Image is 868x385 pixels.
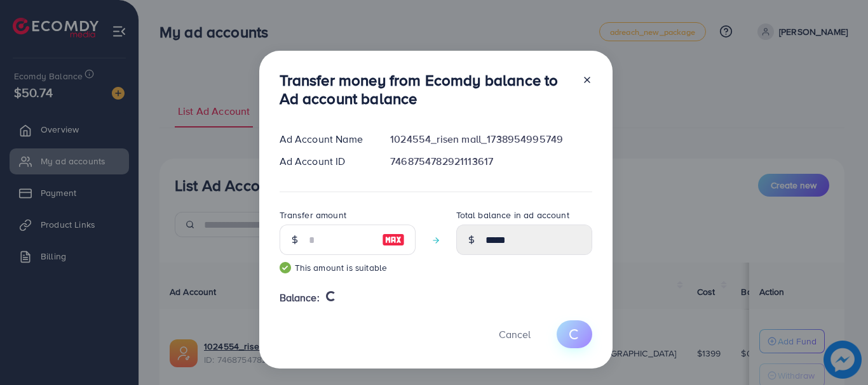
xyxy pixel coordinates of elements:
[380,154,602,169] div: 7468754782921113617
[483,320,546,348] button: Cancel
[499,327,531,341] span: Cancel
[280,261,416,274] small: This amount is suitable
[456,209,569,221] label: Total balance in ad account
[380,132,602,147] div: 1024554_risen mall_1738954995749
[280,71,572,108] h3: Transfer money from Ecomdy balance to Ad account balance
[269,132,381,147] div: Ad Account Name
[382,232,405,247] img: image
[280,209,346,221] label: Transfer amount
[269,154,381,169] div: Ad Account ID
[280,290,320,305] span: Balance:
[280,262,291,273] img: guide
